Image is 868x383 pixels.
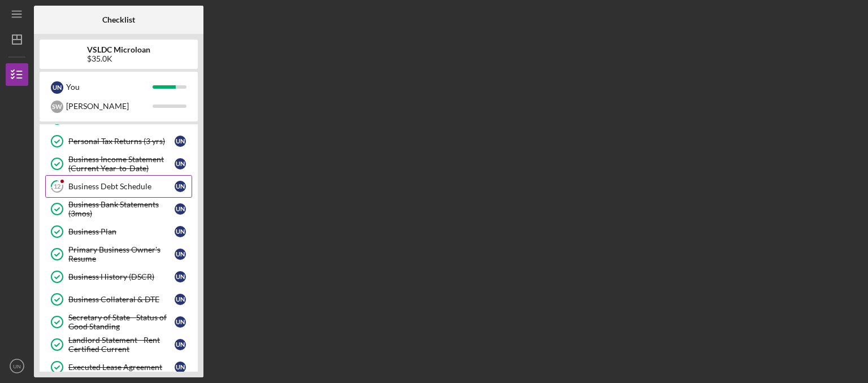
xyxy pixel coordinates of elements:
div: Secretary of State - Status of Good Standing [68,313,175,331]
div: Primary Business Owner's Resume [68,245,175,263]
a: Business PlanUN [45,220,192,243]
a: 12Business Debt ScheduleUN [45,175,192,198]
a: Business Collateral & DTEUN [45,288,192,311]
a: Business Income Statement (Current Year-to-Date)UN [45,153,192,175]
div: U N [175,339,186,350]
div: U N [175,181,186,192]
b: Checklist [102,15,135,24]
div: U N [175,294,186,305]
div: Business Debt Schedule [68,182,175,191]
div: U N [175,158,186,169]
a: Secretary of State - Status of Good StandingUN [45,311,192,333]
div: Business Income Statement (Current Year-to-Date) [68,155,175,173]
div: You [66,77,153,97]
a: Personal Tax Returns (3 yrs)UN [45,130,192,153]
div: U N [175,136,186,147]
div: U N [175,362,186,373]
a: Landlord Statement - Rent Certified CurrentUN [45,333,192,356]
div: Business Bank Statements (3mos) [68,200,175,218]
div: S W [51,101,63,113]
div: Business Collateral & DTE [68,295,175,304]
div: $35.0K [87,54,150,63]
div: U N [175,316,186,328]
div: U N [175,249,186,260]
a: Executed Lease AgreementUN [45,356,192,378]
b: VSLDC Microloan [87,45,150,54]
div: U N [175,271,186,282]
div: U N [51,81,63,94]
div: [PERSON_NAME] [66,97,153,116]
div: Executed Lease Agreement [68,363,175,372]
div: Landlord Statement - Rent Certified Current [68,336,175,354]
div: Business Plan [68,227,175,236]
div: U N [175,203,186,215]
tspan: 12 [54,183,60,190]
div: Business History (DSCR) [68,272,175,281]
a: Business History (DSCR)UN [45,266,192,288]
a: Business Bank Statements (3mos)UN [45,198,192,220]
text: UN [13,363,21,369]
div: U N [175,226,186,237]
button: UN [6,355,28,377]
div: Personal Tax Returns (3 yrs) [68,137,175,146]
a: Primary Business Owner's ResumeUN [45,243,192,266]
